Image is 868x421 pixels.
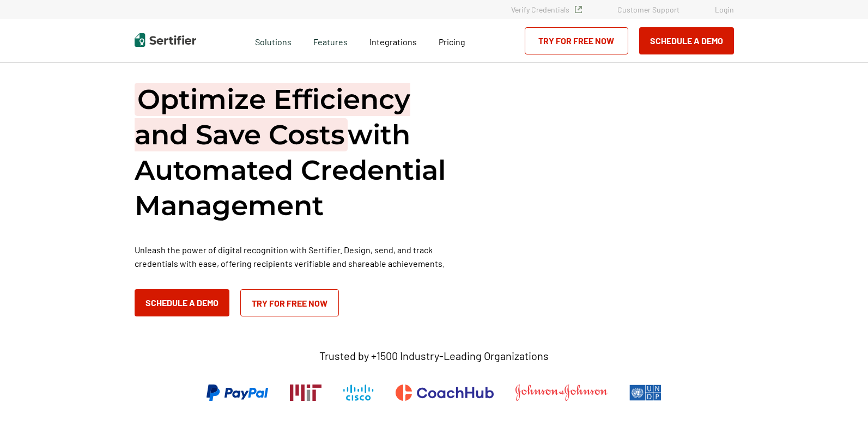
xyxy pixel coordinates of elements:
a: Try for Free Now [525,27,628,54]
span: Solutions [255,34,292,47]
span: Integrations [369,36,417,47]
p: Trusted by +1500 Industry-Leading Organizations [319,349,549,363]
h1: with Automated Credential Management [135,82,462,223]
a: Integrations [369,34,417,47]
img: Massachusetts Institute of Technology [290,385,321,401]
p: Unleash the power of digital recognition with Sertifier. Design, send, and track credentials with... [135,243,462,270]
span: Optimize Efficiency and Save Costs [135,83,410,151]
a: Verify Credentials [511,5,582,14]
span: Pricing [439,36,465,47]
img: Johnson & Johnson [515,385,607,401]
img: PayPal [207,385,268,401]
img: Verified [575,6,582,13]
a: Pricing [439,34,465,47]
a: Customer Support [617,5,679,14]
span: Features [313,34,348,47]
img: UNDP [629,385,661,401]
a: Try for Free Now [240,289,339,316]
img: CoachHub [396,385,494,401]
img: Cisco [343,385,374,401]
a: Login [715,5,734,14]
img: Sertifier | Digital Credentialing Platform [135,33,196,47]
